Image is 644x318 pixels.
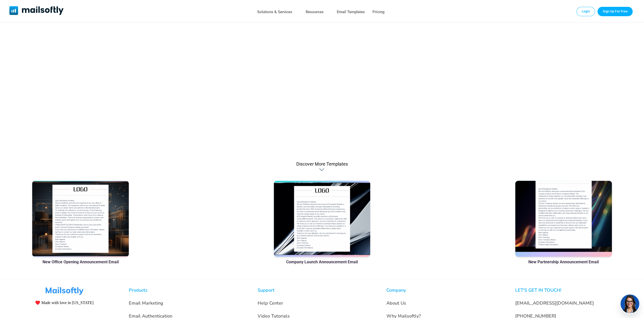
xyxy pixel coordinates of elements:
[258,300,283,306] a: Help Center
[257,8,292,16] a: Solutions & Services
[528,260,599,264] a: New Partnership Announcement Email
[386,300,406,306] a: About Us
[337,8,365,16] a: Email Templates
[597,7,633,16] a: Trial
[43,260,119,264] a: New Office Opening Announcement Email
[306,8,324,16] a: Resources
[286,260,358,264] a: Company Launch Announcement Email
[515,300,594,306] a: [EMAIL_ADDRESS][DOMAIN_NAME]
[372,8,385,16] a: Pricing
[296,161,348,167] div: Discover More Templates
[319,167,325,172] div: Discover More Templates
[9,6,64,16] a: Mailsoftly
[129,300,163,306] a: Email Marketing
[576,7,595,16] a: Login
[35,300,94,305] span: ♥️ Made with love in [US_STATE]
